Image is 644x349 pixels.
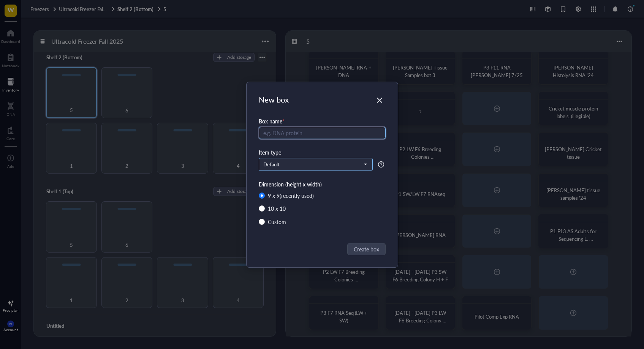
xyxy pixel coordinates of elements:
span: Close [373,96,386,105]
div: Item type [259,148,386,156]
input: e.g. DNA protein [259,127,386,139]
button: Create box [347,243,386,255]
div: Dimension (height x width) [259,180,386,188]
span: Default [263,161,367,168]
button: Close [373,94,386,106]
div: 9 x 9 (recently used) [268,191,314,200]
div: Custom [268,218,286,226]
div: New box [259,94,386,105]
div: 10 x 10 [268,204,286,213]
div: Box name [259,117,386,125]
